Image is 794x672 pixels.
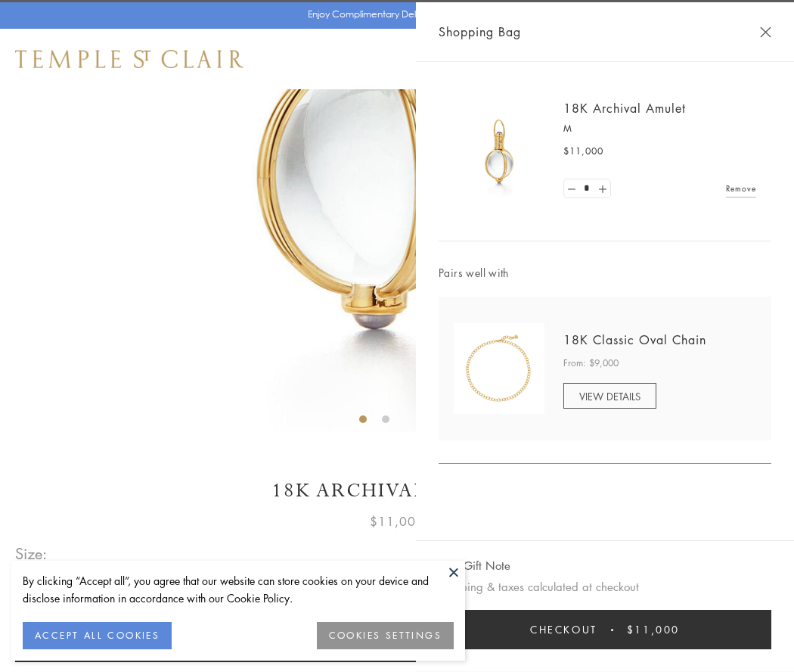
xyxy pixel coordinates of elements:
[594,179,609,198] a: Set quantity to 2
[563,121,756,136] p: M
[308,7,479,22] p: Enjoy Complimentary Delivery & Returns
[726,180,756,197] a: Remove
[15,541,48,566] span: Size:
[15,478,779,504] h1: 18K Archival Amulet
[439,577,771,596] p: Shipping & taxes calculated at checkout
[15,50,243,68] img: Temple St. Clair
[563,383,656,409] a: VIEW DETAILS
[439,264,771,282] span: Pairs well with
[439,610,771,649] button: Checkout $11,000
[563,331,706,348] a: 18K Classic Oval Chain
[454,106,544,197] img: 18K Archival Amulet
[439,22,521,42] span: Shopping Bag
[563,144,603,159] span: $11,000
[563,356,619,371] span: From: $9,000
[760,26,771,38] button: Close Shopping Bag
[454,323,544,414] img: N88865-OV18
[439,556,510,575] button: Add Gift Note
[627,621,680,638] span: $11,000
[564,179,579,198] a: Set quantity to 0
[370,512,424,531] span: $11,000
[317,622,454,649] button: COOKIES SETTINGS
[579,389,640,403] span: VIEW DETAILS
[530,621,597,638] span: Checkout
[23,622,172,649] button: ACCEPT ALL COOKIES
[23,572,454,607] div: By clicking “Accept all”, you agree that our website can store cookies on your device and disclos...
[563,100,686,117] a: 18K Archival Amulet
